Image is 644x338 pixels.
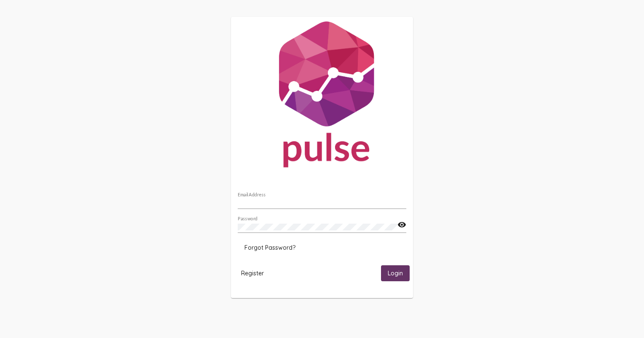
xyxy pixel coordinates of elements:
[244,244,295,251] span: Forgot Password?
[388,270,403,277] span: Login
[397,220,406,230] mat-icon: visibility
[234,265,271,281] button: Register
[238,240,302,255] button: Forgot Password?
[381,265,410,281] button: Login
[231,17,413,176] img: Pulse For Good Logo
[241,269,264,277] span: Register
